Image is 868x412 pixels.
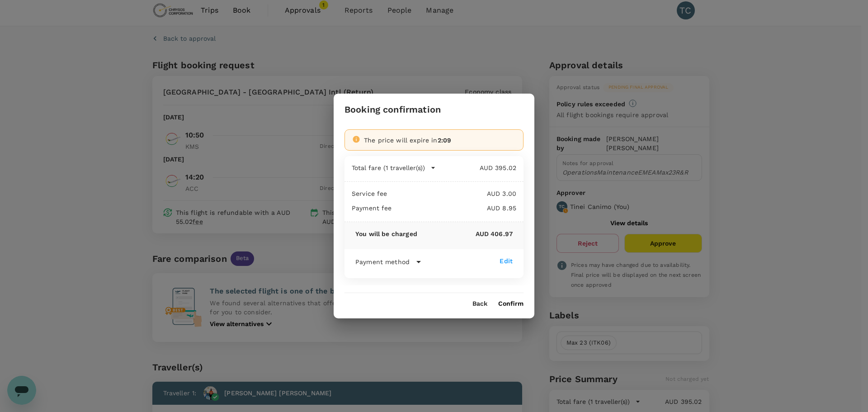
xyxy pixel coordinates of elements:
p: Payment fee [352,204,392,213]
button: Back [472,300,487,308]
p: AUD 395.02 [436,163,516,172]
p: Payment method [355,257,410,266]
button: Confirm [498,300,524,308]
p: AUD 3.00 [387,189,516,198]
h3: Booking confirmation [344,104,441,115]
p: AUD 406.97 [417,229,513,238]
p: Total fare (1 traveller(s)) [352,163,425,172]
p: Service fee [352,189,387,198]
button: Total fare (1 traveller(s)) [352,163,436,172]
div: Edit [500,256,513,265]
p: AUD 8.95 [392,204,516,213]
span: 2:09 [438,137,452,144]
p: You will be charged [355,229,417,238]
div: The price will expire in [364,136,516,145]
